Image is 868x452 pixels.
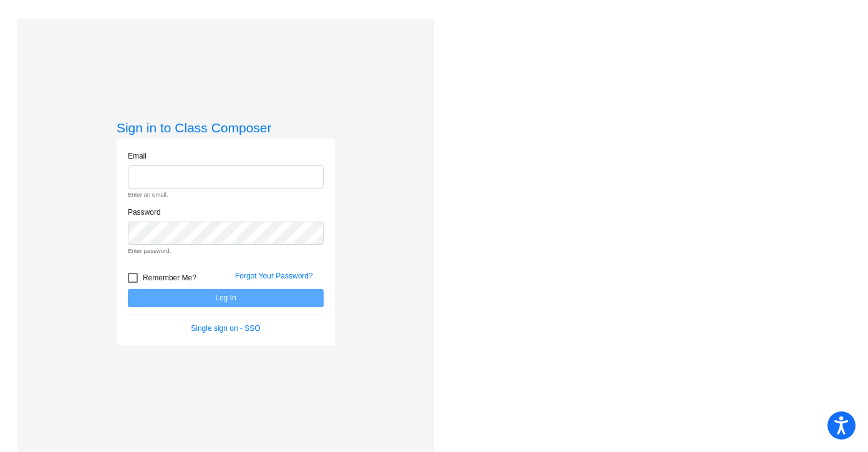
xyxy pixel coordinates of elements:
h3: Sign in to Class Composer [117,120,335,135]
button: Log In [128,289,324,307]
label: Email [128,150,147,162]
small: Enter an email. [128,190,324,199]
small: Enter password. [128,247,324,255]
span: Remember Me? [143,270,196,285]
label: Password [128,207,161,218]
a: Single sign on - SSO [191,324,260,333]
a: Forgot Your Password? [235,272,313,280]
